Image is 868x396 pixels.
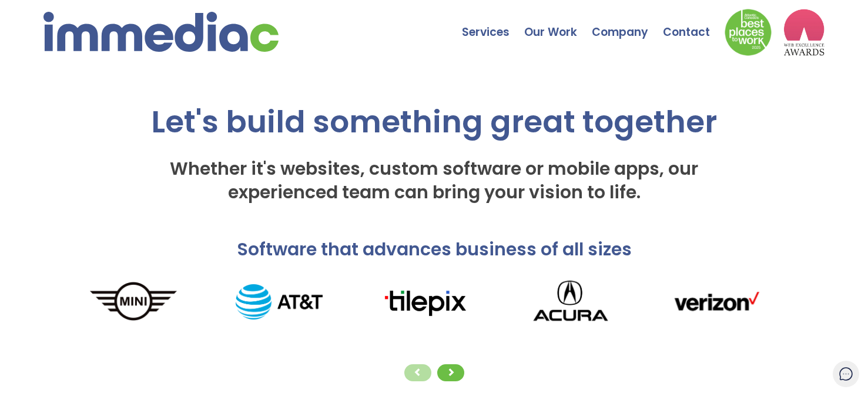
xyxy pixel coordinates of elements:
a: Services [462,3,524,44]
img: logo2_wea_nobg.webp [783,9,825,56]
img: immediac [43,12,279,52]
a: Contact [663,3,725,44]
span: Whether it's websites, custom software or mobile apps, our experienced team can bring your vision... [170,156,698,205]
img: Down [725,9,772,56]
img: MINI_logo.png [61,280,206,324]
span: Software that advances business of all sizes [237,237,632,262]
img: verizonLogo.png [644,287,789,318]
a: Company [592,3,663,44]
img: AT%26T_logo.png [206,284,352,320]
img: Acura_logo.png [498,273,644,331]
img: tilepixLogo.png [352,287,498,318]
span: Let's build something great together [151,100,717,143]
a: Our Work [524,3,592,44]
